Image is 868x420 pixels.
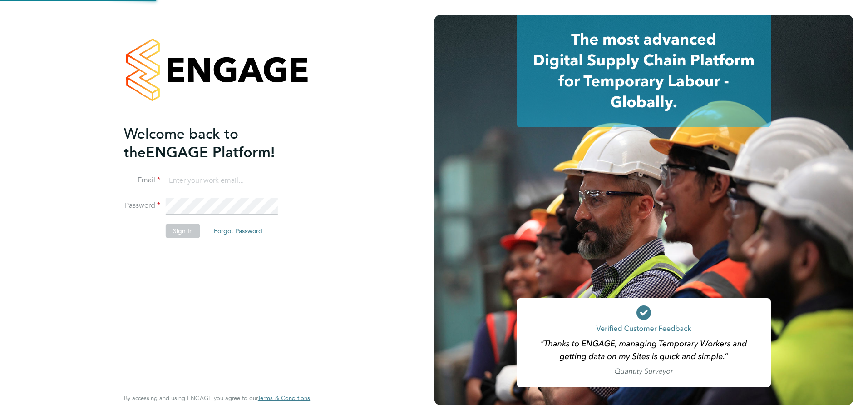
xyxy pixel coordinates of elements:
a: Terms & Conditions [258,395,310,402]
label: Password [124,201,160,210]
span: Welcome back to the [124,125,238,161]
button: Forgot Password [207,224,270,238]
span: By accessing and using ENGAGE you agree to our [124,394,310,402]
h2: ENGAGE Platform! [124,125,301,162]
input: Enter your work email... [166,173,278,189]
label: Email [124,175,160,185]
button: Sign In [166,224,200,238]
